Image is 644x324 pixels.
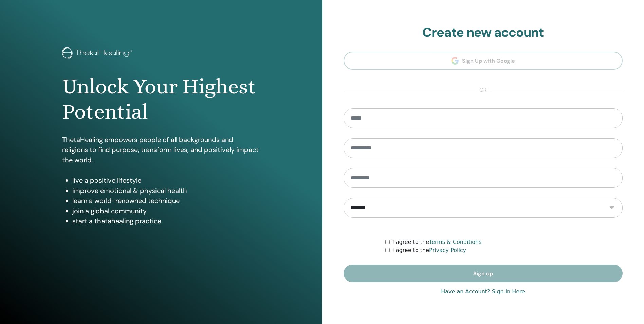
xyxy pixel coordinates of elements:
[72,196,260,206] li: learn a world-renowned technique
[72,216,260,226] li: start a thetahealing practice
[72,175,260,185] li: live a positive lifestyle
[344,25,623,40] h2: Create new account
[392,246,466,254] label: I agree to the
[72,185,260,196] li: improve emotional & physical health
[392,238,482,246] label: I agree to the
[62,134,260,165] p: ThetaHealing empowers people of all backgrounds and religions to find purpose, transform lives, a...
[476,86,490,94] span: or
[72,206,260,216] li: join a global community
[441,288,525,296] a: Have an Account? Sign in Here
[429,247,466,253] a: Privacy Policy
[62,74,260,125] h1: Unlock Your Highest Potential
[429,239,481,245] a: Terms & Conditions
